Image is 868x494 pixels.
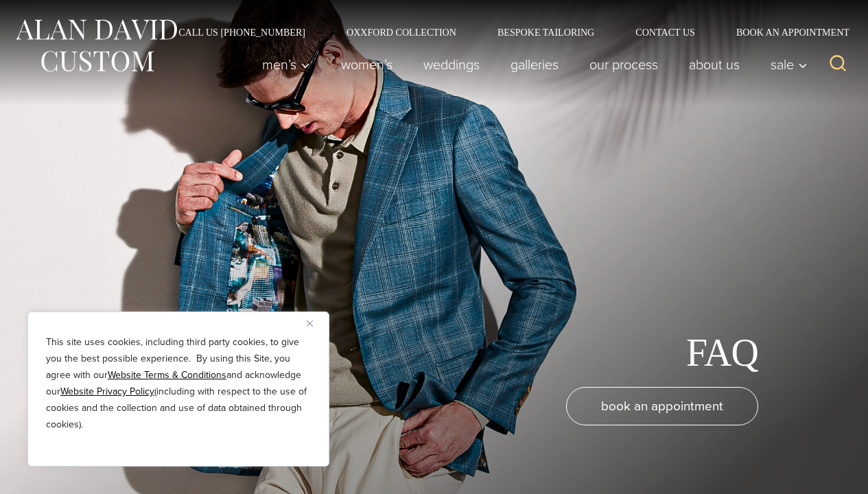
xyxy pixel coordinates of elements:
a: About Us [674,51,755,78]
a: Contact Us [615,27,716,37]
nav: Primary Navigation [247,51,815,78]
a: Galleries [495,51,574,78]
a: Our Process [574,51,674,78]
img: Alan David Custom [14,15,178,76]
nav: Secondary Navigation [158,27,854,37]
a: book an appointment [566,387,758,425]
a: Women’s [326,51,408,78]
img: Close [307,320,313,327]
p: This site uses cookies, including third party cookies, to give you the best possible experience. ... [46,334,311,433]
a: Book an Appointment [716,27,854,37]
button: Close [307,315,323,331]
a: Website Terms & Conditions [108,368,226,382]
a: Bespoke Tailoring [477,27,615,37]
a: Website Privacy Policy [60,384,154,399]
a: weddings [408,51,495,78]
button: View Search Form [821,48,854,81]
a: Call Us [PHONE_NUMBER] [158,27,326,37]
span: Sale [771,58,808,71]
span: book an appointment [601,396,723,416]
a: Oxxford Collection [326,27,477,37]
span: Men’s [262,58,310,71]
h1: FAQ [686,330,758,376]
